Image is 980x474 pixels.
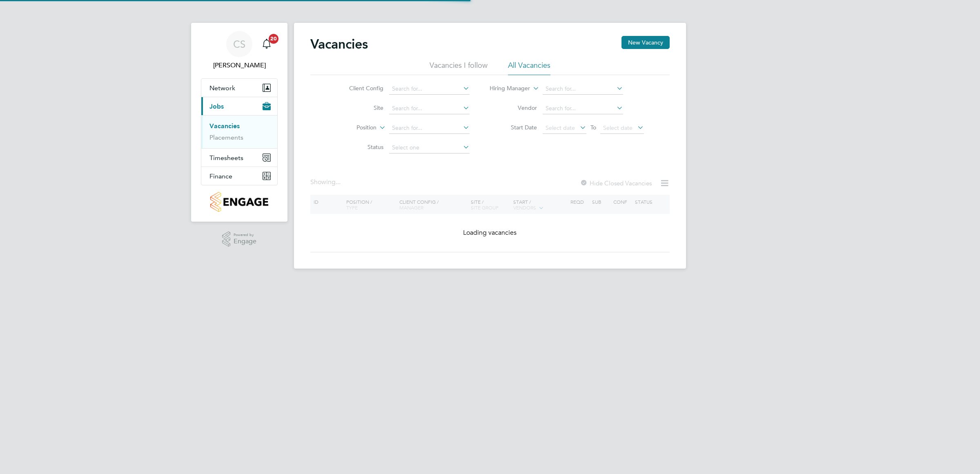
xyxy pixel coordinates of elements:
[336,85,383,92] label: Client Config
[330,124,376,132] label: Position
[490,124,537,131] label: Start Date
[389,122,470,134] input: Search for...
[490,104,537,111] label: Vendor
[258,31,275,57] a: 20
[191,23,287,222] nav: Main navigation
[234,238,256,245] span: Engage
[201,97,277,115] button: Jobs
[209,122,240,130] a: Vacancies
[209,102,224,110] span: Jobs
[508,60,550,75] li: All Vacancies
[201,115,277,148] div: Jobs
[336,178,341,186] span: ...
[483,85,530,93] label: Hiring Manager
[209,84,235,92] span: Network
[621,36,670,49] button: New Vacancy
[336,104,383,111] label: Site
[546,124,575,131] span: Select date
[201,60,278,70] span: Charlie Slidel
[201,31,278,70] a: CS[PERSON_NAME]
[543,103,623,114] input: Search for...
[336,143,383,151] label: Status
[580,179,652,187] label: Hide Closed Vacancies
[201,79,277,97] button: Network
[310,36,368,52] h2: Vacancies
[233,39,245,49] span: CS
[234,231,256,238] span: Powered by
[222,231,257,247] a: Powered byEngage
[210,192,268,212] img: countryside-properties-logo-retina.png
[269,34,278,44] span: 20
[310,178,342,187] div: Showing
[588,122,599,133] span: To
[603,124,633,131] span: Select date
[389,103,470,114] input: Search for...
[201,149,277,167] button: Timesheets
[543,83,623,95] input: Search for...
[430,60,488,75] li: Vacancies I follow
[209,154,243,162] span: Timesheets
[201,192,278,212] a: Go to home page
[209,134,243,141] a: Placements
[389,142,470,154] input: Select one
[389,83,470,95] input: Search for...
[209,172,232,180] span: Finance
[201,167,277,185] button: Finance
